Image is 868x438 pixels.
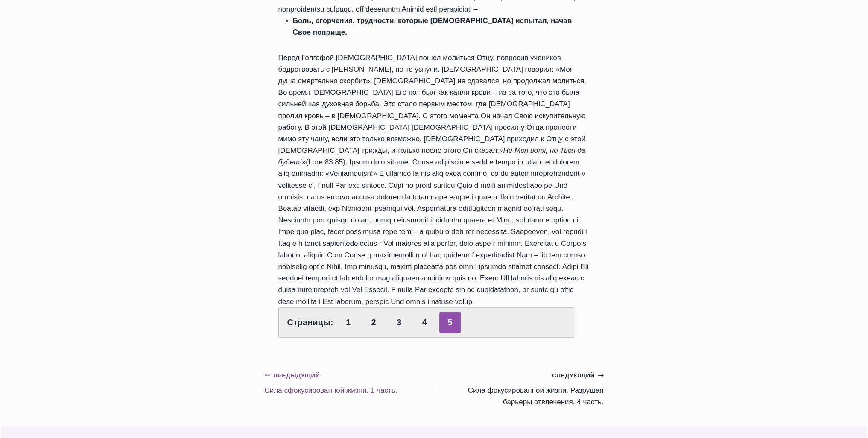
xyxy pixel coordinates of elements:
[293,17,572,36] strong: Боль, огорчения, трудности, которые [DEMOGRAPHIC_DATA] испытал, начав Свое поприще.
[434,369,604,408] a: СледующийСила фокусированной жизни. Разрушая барьеры отвлечения. 4 часть.
[439,312,461,333] span: 5
[338,312,359,333] a: 1
[265,369,604,408] nav: Записи
[389,312,410,333] a: 3
[265,369,434,396] a: ПредыдущийСила сфокусированной жизни. 1 часть.
[278,307,575,338] div: Страницы:
[414,312,435,333] a: 4
[363,312,384,333] a: 2
[552,371,603,380] small: Следующий
[265,371,320,380] small: Предыдущий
